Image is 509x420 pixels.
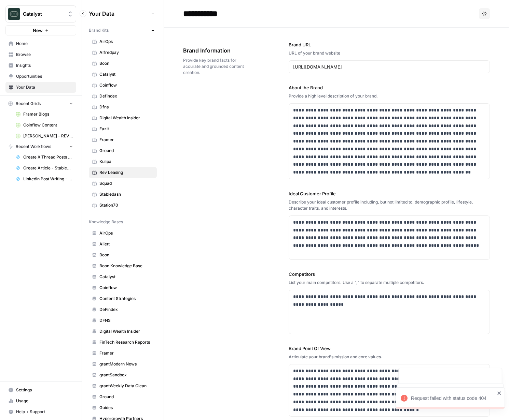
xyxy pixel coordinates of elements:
a: Usage [5,395,76,406]
span: Fazit [99,126,154,132]
span: Settings [16,387,73,393]
span: Provide key brand facts for accurate and grounded content creation. [183,57,250,76]
span: Linkedin Post Writing - [DATE] [23,176,73,182]
span: Brand Kits [89,27,109,33]
a: Linkedin Post Writing - [DATE] [13,174,76,184]
a: Insights [5,60,76,71]
span: Squad [99,180,154,186]
span: AirOps [99,230,154,236]
span: Dfns [99,104,154,110]
a: Coinflow [89,80,157,91]
span: Ground [99,148,154,154]
button: close [497,390,502,396]
span: Catalyst [99,274,154,280]
a: Station70 [89,200,157,211]
a: FinTech Research Reports [89,337,157,348]
a: Content Strategies [89,293,157,304]
span: Coinflow [99,82,154,88]
span: [PERSON_NAME] - REV Leasing [23,133,73,139]
span: Browse [16,51,73,58]
span: grantSandbox [99,372,154,378]
a: Catalyst [89,69,157,80]
label: Brand URL [289,41,490,48]
label: About the Brand [289,84,490,91]
a: Boon Knowledge Base [89,260,157,271]
a: Ground [89,145,157,156]
a: Stabledash [89,189,157,200]
span: Guides [99,405,154,411]
span: Create X Thread Posts from Linkedin [23,154,73,160]
a: Digital Wealth Insider [89,112,157,123]
div: Articulate your brand's mission and core values. [289,354,490,360]
input: www.sundaysoccer.com [293,63,486,70]
span: grantModern News [99,361,154,367]
label: Ideal Customer Profile [289,190,490,197]
a: Framer [89,348,157,359]
a: AirOps [89,228,157,239]
button: Recent Grids [5,99,76,109]
a: Rev Leasing [89,167,157,178]
a: Your Data [5,82,76,93]
a: Boon [89,250,157,260]
span: Usage [16,398,73,404]
a: Dfns [89,102,157,112]
span: Recent Grids [16,101,41,107]
a: Defindex [89,91,157,102]
span: Alfredpay [99,49,154,56]
a: DeFindex [89,304,157,315]
span: FinTech Research Reports [99,339,154,345]
a: Aliett [89,239,157,250]
a: Digital Wealth Insider [89,326,157,337]
span: Ground [99,394,154,400]
span: Defindex [99,93,154,99]
span: Digital Wealth Insider [99,115,154,121]
div: List your main competitors. Use a "," to separate multiple competitors. [289,280,490,286]
a: Fazit [89,123,157,134]
span: Catalyst [99,71,154,77]
span: Boon [99,252,154,258]
a: grantModern News [89,359,157,370]
a: AirOps [89,36,157,47]
span: DeFindex [99,306,154,313]
a: Squad [89,178,157,189]
a: grantWeekly Data Clean [89,380,157,391]
span: Station70 [99,202,154,208]
a: DFNS [89,315,157,326]
a: Coinflow [89,282,157,293]
span: Framer [99,137,154,143]
span: DFNS [99,317,154,324]
span: grantWeekly Data Clean [99,383,154,389]
button: Recent Workflows [5,141,76,152]
a: Alfredpay [89,47,157,58]
button: Help + Support [5,406,76,417]
span: Your Data [89,10,149,18]
a: Browse [5,49,76,60]
span: Framer [99,350,154,356]
a: Create X Thread Posts from Linkedin [13,152,76,163]
img: Catalyst Logo [8,8,20,20]
a: Coinflow Content [13,120,76,131]
a: Settings [5,385,76,395]
a: grantSandbox [89,370,157,380]
span: Framer Blogs [23,111,73,117]
a: Guides [89,402,157,413]
span: Help + Support [16,409,73,415]
span: Opportunities [16,73,73,79]
a: Create Article - StableDash [13,163,76,174]
a: Framer Blogs [13,109,76,120]
span: Home [16,41,73,47]
a: Home [5,38,76,49]
span: Content Strategies [99,296,154,302]
span: Create Article - StableDash [23,165,73,171]
div: URL of your brand website [289,50,490,56]
div: Describe your ideal customer profile including, but not limited to, demographic profile, lifestyl... [289,199,490,211]
a: [PERSON_NAME] - REV Leasing [13,131,76,141]
span: Boon [99,60,154,66]
span: Digital Wealth Insider [99,328,154,334]
span: AirOps [99,39,154,45]
a: Opportunities [5,71,76,82]
span: Aliett [99,241,154,247]
a: Framer [89,134,157,145]
span: Brand Information [183,46,250,55]
a: Ground [89,391,157,402]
